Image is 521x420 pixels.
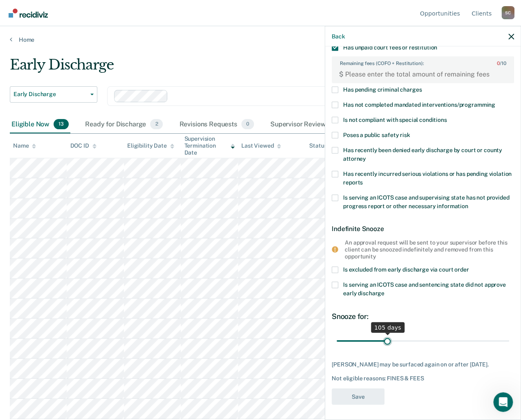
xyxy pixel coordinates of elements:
span: Has not completed mandated interventions/programming [343,101,495,108]
div: Status [309,142,327,149]
button: Back [332,33,345,40]
div: Ready for Discharge [83,116,164,134]
span: Is serving an ICOTS case and supervising state has not provided progress report or other necessar... [343,194,509,209]
iframe: Intercom live chat [493,392,513,412]
button: Profile dropdown button [501,6,514,19]
span: Has recently been denied early discharge by court or county attorney [343,146,502,162]
span: 13 [54,119,69,130]
span: Is not compliant with special conditions [343,116,447,123]
div: Supervisor Review [269,116,344,134]
span: Has pending criminal charges [343,86,422,92]
div: Not eligible reasons: FINES & FEES [332,375,514,382]
div: Indefinite Snooze [332,218,514,239]
div: Early Discharge [10,56,479,80]
img: Recidiviz [9,9,48,18]
button: Save [332,388,384,405]
span: 0 [241,119,254,130]
div: Last Viewed [241,142,281,149]
div: Eligible Now [10,116,70,134]
div: $ [339,70,344,78]
a: Home [10,36,511,43]
span: Poses a public safety risk [343,131,410,138]
input: Please enter the total amount of remaining fees [344,67,505,81]
span: Early Discharge [13,91,87,98]
div: DOC ID [70,142,96,149]
div: Eligibility Date [127,142,174,149]
span: 0 [497,60,500,66]
span: 2 [150,119,163,130]
span: Has unpaid court fees or restitution [343,44,437,50]
div: [PERSON_NAME] may be surfaced again on or after [DATE]. [332,361,514,368]
span: Is excluded from early discharge via court order [343,266,469,272]
div: Snooze for: [332,312,514,321]
span: / 10 [497,60,506,66]
div: An approval request will be sent to your supervisor before this client can be snoozed indefinitel... [345,239,508,260]
label: Remaining fees (COFO + Restitution): [332,57,513,66]
div: S C [501,6,514,19]
div: Name [13,142,36,149]
div: Revisions Requests [177,116,255,134]
div: 105 days [371,322,404,333]
span: Has recently incurred serious violations or has pending violation reports [343,170,512,185]
div: Supervision Termination Date [184,135,234,156]
span: Is serving an ICOTS case and sentencing state did not approve early discharge [343,281,505,296]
